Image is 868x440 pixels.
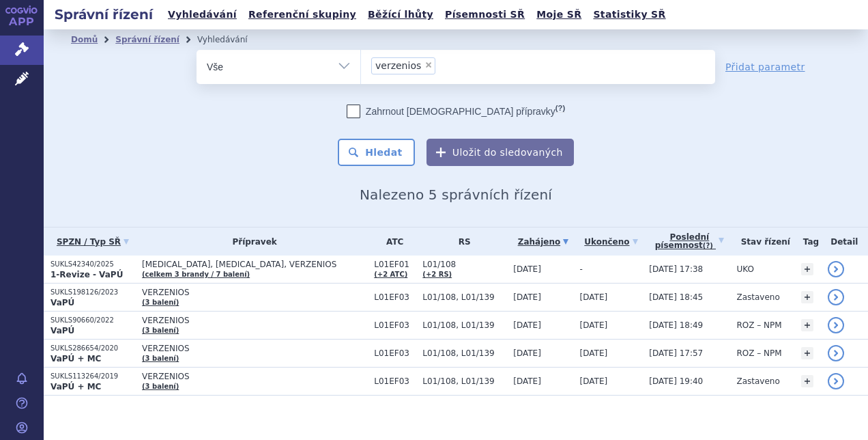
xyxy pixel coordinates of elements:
[422,271,452,278] a: (+2 RS)
[649,264,703,274] span: [DATE] 17:38
[44,5,164,24] h2: Správní řízení
[649,292,703,302] span: [DATE] 18:45
[828,373,844,389] a: detail
[142,372,367,381] span: VERZENIOS
[347,105,565,118] label: Zahrnout [DEMOGRAPHIC_DATA] přípravky
[580,292,608,302] span: [DATE]
[736,292,779,302] span: Zastaveno
[50,344,135,353] p: SUKLS286654/2020
[513,264,541,274] span: [DATE]
[142,260,367,269] span: [MEDICAL_DATA], [MEDICAL_DATA], VERZENIOS
[801,375,813,387] a: +
[50,382,101,391] strong: VaPÚ + MC
[135,228,367,256] th: Přípravek
[828,345,844,361] a: detail
[422,348,506,358] span: L01/108, L01/139
[801,319,813,331] a: +
[142,288,367,297] span: VERZENIOS
[374,320,416,330] span: L01EF03
[513,232,573,251] a: Zahájeno
[142,355,179,362] a: (3 balení)
[580,376,608,386] span: [DATE]
[142,327,179,334] a: (3 balení)
[649,376,703,386] span: [DATE] 19:40
[580,320,608,330] span: [DATE]
[580,232,643,251] a: Ukončeno
[50,326,74,335] strong: VaPÚ
[649,320,703,330] span: [DATE] 18:49
[50,270,123,279] strong: 1-Revize - VaPÚ
[115,35,179,44] a: Správní řízení
[801,347,813,359] a: +
[828,289,844,305] a: detail
[50,372,135,381] p: SUKLS113264/2019
[244,5,360,24] a: Referenční skupiny
[589,5,669,24] a: Statistiky SŘ
[513,292,541,302] span: [DATE]
[513,348,541,358] span: [DATE]
[374,292,416,302] span: L01EF03
[367,228,416,256] th: ATC
[441,5,529,24] a: Písemnosti SŘ
[821,228,868,256] th: Detail
[142,299,179,306] a: (3 balení)
[422,376,506,386] span: L01/108, L01/139
[532,5,585,24] a: Moje SŘ
[828,317,844,333] a: detail
[725,60,805,74] a: Přidat parametr
[50,232,135,251] a: SPZN / Typ SŘ
[513,320,541,330] span: [DATE]
[422,320,506,330] span: L01/108, L01/139
[416,228,506,256] th: RS
[50,298,74,307] strong: VaPÚ
[338,139,415,166] button: Hledat
[50,260,135,269] p: SUKLS42340/2025
[422,292,506,302] span: L01/108, L01/139
[555,104,565,113] abbr: (?)
[736,348,781,358] span: ROZ – NPM
[71,35,98,44] a: Domů
[649,228,729,256] a: Poslednípísemnost(?)
[374,271,407,278] a: (+2 ATC)
[424,61,433,69] span: ×
[649,348,703,358] span: [DATE] 17:57
[197,29,265,50] li: Vyhledávání
[142,344,367,353] span: VERZENIOS
[801,263,813,275] a: +
[736,376,779,386] span: Zastaveno
[580,264,583,274] span: -
[580,348,608,358] span: [DATE]
[374,260,416,269] span: L01EF01
[513,376,541,386] span: [DATE]
[426,139,574,166] button: Uložit do sledovaných
[703,242,713,250] abbr: (?)
[374,376,416,386] span: L01EF03
[736,264,753,274] span: UKO
[50,288,135,297] p: SUKLS198126/2023
[142,316,367,325] span: VERZENIOS
[729,228,794,256] th: Stav řízení
[50,354,101,363] strong: VaPÚ + MC
[801,291,813,303] a: +
[142,383,179,390] a: (3 balení)
[142,271,250,278] a: (celkem 3 brandy / 7 balení)
[439,57,447,74] input: verzenios
[828,261,844,277] a: detail
[422,260,506,269] span: L01/108
[375,61,421,70] span: verzenios
[50,316,135,325] p: SUKLS90660/2022
[360,187,552,203] span: Nalezeno 5 správních řízení
[794,228,820,256] th: Tag
[364,5,437,24] a: Běžící lhůty
[736,320,781,330] span: ROZ – NPM
[374,348,416,358] span: L01EF03
[164,5,241,24] a: Vyhledávání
